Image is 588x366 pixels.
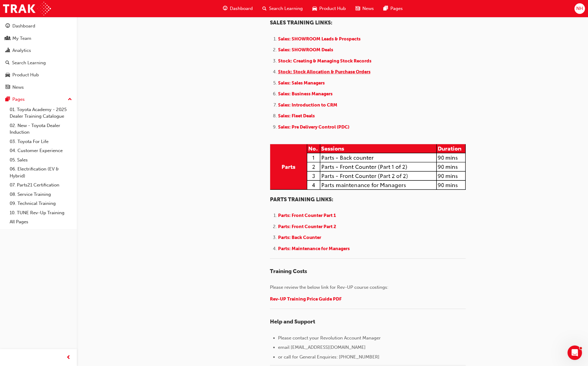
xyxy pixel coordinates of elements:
span: News [362,5,374,12]
span: Parts: Maintenance for Managers [278,246,350,251]
span: Search Learning [269,5,303,12]
span: email [EMAIL_ADDRESS][DOMAIN_NAME] [278,345,366,350]
span: Parts: Front Counter Part 2 [278,224,336,229]
a: guage-iconDashboard [218,2,258,15]
span: chart-icon [5,48,10,53]
button: Pages [2,94,74,105]
a: Stock: Creating & Managing Stock Records [278,58,371,64]
span: pages-icon [5,97,10,102]
a: 08. Service Training [7,190,74,199]
a: 07. Parts21 Certification [7,180,74,190]
a: Analytics [2,45,74,56]
a: 02. New - Toyota Dealer Induction [7,121,74,137]
a: Parts: Front Counter Part 1 [278,213,346,218]
div: Dashboard [12,23,35,30]
a: 05. Sales [7,155,74,165]
span: pages-icon [383,5,388,12]
span: news-icon [355,5,360,12]
a: 04. Customer Experience [7,146,74,155]
button: NH [574,3,585,14]
a: Sales: Sales Managers [278,80,326,86]
span: people-icon [5,36,10,41]
span: Training Costs [270,268,307,275]
span: or call for General Enquiries: [PHONE_NUMBER] [278,354,380,360]
span: Parts: Front Counter Part 1 [278,213,336,218]
a: Parts: Maintenance for Managers [278,246,355,251]
span: Please contact your Revolution Account Manager [278,335,381,341]
a: search-iconSearch Learning [258,2,308,15]
a: Search Learning [2,57,74,68]
a: Dashboard [2,21,74,32]
span: guage-icon [5,24,10,29]
div: Product Hub [12,72,39,78]
span: car-icon [5,72,10,78]
a: All Pages [7,217,74,227]
span: Sales: SHOWROOM Deals [278,47,333,53]
a: car-iconProduct Hub [308,2,351,15]
span: Product Hub [319,5,346,12]
a: news-iconNews [351,2,379,15]
a: 09. Technical Training [7,199,74,208]
a: Sales: Fleet Deals ​ [278,113,321,119]
img: Trak [3,2,51,15]
span: Sales: Pre Delivery Control (PDC) [278,124,349,130]
span: guage-icon [223,5,227,12]
div: Pages [12,96,25,103]
a: 01. Toyota Academy - 2025 Dealer Training Catalogue [7,105,74,121]
a: Sales: SHOWROOM Leads & Prospects [278,36,361,42]
span: PARTS TRAINING LINKS: [270,196,333,203]
span: Pages [390,5,403,12]
div: Search Learning [12,59,46,66]
span: search-icon [5,60,10,66]
a: 03. Toyota For Life [7,137,74,146]
span: up-icon [68,96,72,103]
div: Analytics [12,47,31,54]
a: Stock: Stock Allocation & Purchase Orders [278,69,371,75]
a: My Team [2,33,74,44]
span: prev-icon [66,354,71,361]
span: Parts: Back Counter [278,235,321,240]
span: car-icon [312,5,317,12]
a: Parts: Back Counter [278,235,326,240]
a: Product Hub [2,69,74,81]
a: 06. Electrification (EV & Hybrid) [7,164,74,180]
span: Sales: Introduction to CRM [278,102,337,108]
span: Sales: Business Managers [278,91,333,97]
span: NH [576,5,583,12]
a: pages-iconPages [379,2,408,15]
a: Sales: Business Managers [278,91,334,97]
span: SALES TRAINING LINKS: [270,19,332,26]
a: News [2,82,74,93]
span: search-icon [262,5,267,12]
a: Sales: Pre Delivery Control (PDC) [278,124,351,130]
span: Help and Support [270,318,315,325]
a: Sales: SHOWROOM Deals [278,47,334,53]
span: news-icon [5,85,10,90]
div: News [12,84,24,91]
a: Sales: Introduction to CRM [278,102,339,108]
a: Rev-UP Training Price Guide PDF [270,296,342,302]
iframe: Intercom live chat [568,345,582,360]
span: Sales: Sales Managers [278,80,325,86]
a: Parts: Front Counter Part 2 [278,224,346,229]
span: Dashboard [230,5,253,12]
button: DashboardMy TeamAnalyticsSearch LearningProduct HubNews [2,19,74,94]
div: My Team [12,35,31,42]
a: 10. TUNE Rev-Up Training [7,208,74,218]
span: Please review the below link for Rev-UP course costings: [270,285,388,290]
